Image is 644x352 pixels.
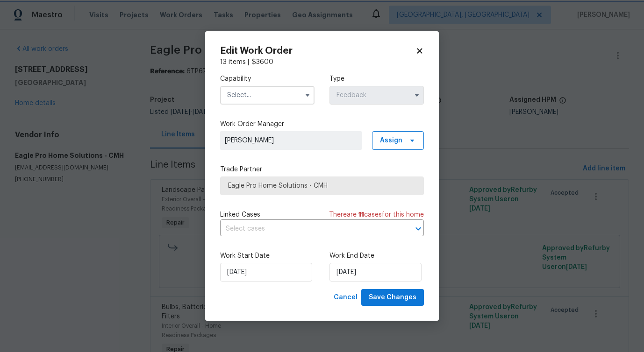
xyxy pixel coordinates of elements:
[228,181,416,190] span: Eagle Pro Home Solutions - CMH
[329,74,424,84] label: Type
[220,251,315,260] label: Work Start Date
[329,263,422,282] input: M/D/YYYY
[334,292,358,303] span: Cancel
[225,136,357,145] span: [PERSON_NAME]
[330,289,361,306] button: Cancel
[220,46,415,56] h2: Edit Work Order
[220,210,260,219] span: Linked Cases
[220,263,312,282] input: M/D/YYYY
[220,222,398,236] input: Select cases
[220,120,424,129] label: Work Order Manager
[329,86,424,105] input: Select...
[220,165,424,174] label: Trade Partner
[380,136,402,145] span: Assign
[358,211,364,218] span: 11
[220,74,315,84] label: Capability
[361,289,424,306] button: Save Changes
[369,292,416,303] span: Save Changes
[411,90,422,101] button: Show options
[220,86,315,105] input: Select...
[302,90,313,101] button: Show options
[329,251,424,260] label: Work End Date
[412,222,425,235] button: Open
[252,59,273,65] span: $ 3600
[220,57,424,67] div: 13 items |
[329,210,424,219] span: There are case s for this home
